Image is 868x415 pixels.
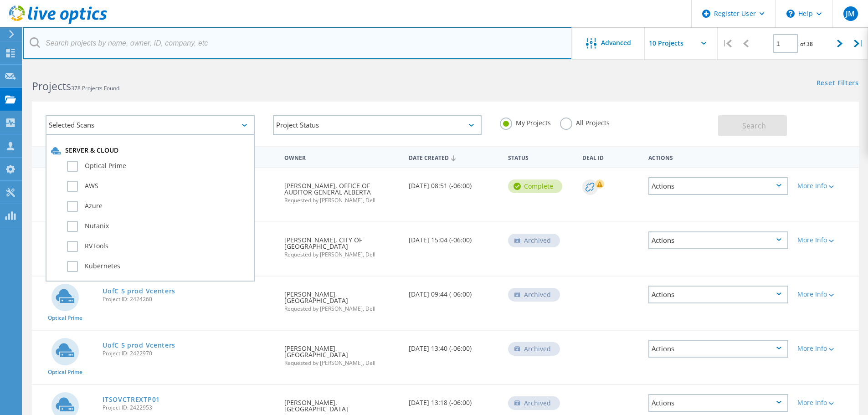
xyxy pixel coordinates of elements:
[71,84,119,92] span: 378 Projects Found
[284,360,399,366] span: Requested by [PERSON_NAME], Dell
[48,369,82,375] span: Optical Prime
[648,231,788,249] div: Actions
[508,342,560,356] div: Archived
[508,396,560,410] div: Archived
[846,10,855,17] span: JM
[103,297,275,302] span: Project ID: 2424260
[742,121,766,131] span: Search
[404,222,503,252] div: [DATE] 15:04 (-06:00)
[67,201,249,212] label: Azure
[797,400,854,406] div: More Info
[103,351,275,356] span: Project ID: 2422970
[560,118,610,126] label: All Projects
[578,149,644,165] div: Deal Id
[280,277,404,321] div: [PERSON_NAME], [GEOGRAPHIC_DATA]
[404,168,503,198] div: [DATE] 08:51 (-06:00)
[503,149,578,165] div: Status
[280,331,404,375] div: [PERSON_NAME], [GEOGRAPHIC_DATA]
[284,252,399,257] span: Requested by [PERSON_NAME], Dell
[648,340,788,358] div: Actions
[48,315,82,321] span: Optical Prime
[280,168,404,212] div: [PERSON_NAME], OFFICE OF AUDITOR GENERAL ALBERTA
[103,342,175,348] a: UofC 5 prod Vcenters
[718,27,736,60] div: |
[404,331,503,361] div: [DATE] 13:40 (-06:00)
[404,149,503,166] div: Date Created
[800,40,813,48] span: of 38
[67,161,249,172] label: Optical Prime
[817,80,859,87] a: Reset Filters
[786,10,795,18] svg: \n
[648,177,788,195] div: Actions
[46,115,255,135] div: Selected Scans
[508,288,560,302] div: Archived
[273,115,482,135] div: Project Status
[103,288,175,294] a: UofC 5 prod Vcenters
[648,394,788,412] div: Actions
[404,385,503,415] div: [DATE] 13:18 (-06:00)
[508,234,560,247] div: Archived
[644,149,793,165] div: Actions
[32,79,71,93] b: Projects
[9,19,107,26] a: Live Optics Dashboard
[67,181,249,192] label: AWS
[23,27,572,59] input: Search projects by name, owner, ID, company, etc
[284,198,399,203] span: Requested by [PERSON_NAME], Dell
[508,179,562,193] div: Complete
[797,183,854,189] div: More Info
[718,115,787,136] button: Search
[67,241,249,252] label: RVTools
[601,40,631,46] span: Advanced
[797,237,854,243] div: More Info
[797,291,854,297] div: More Info
[500,118,551,126] label: My Projects
[51,146,249,155] div: Server & Cloud
[103,405,275,410] span: Project ID: 2422953
[67,221,249,232] label: Nutanix
[849,27,868,60] div: |
[284,306,399,312] span: Requested by [PERSON_NAME], Dell
[648,286,788,303] div: Actions
[103,396,160,403] a: ITSOVCTREXTP01
[280,222,404,266] div: [PERSON_NAME], CITY OF [GEOGRAPHIC_DATA]
[67,261,249,272] label: Kubernetes
[280,149,404,165] div: Owner
[404,277,503,307] div: [DATE] 09:44 (-06:00)
[797,345,854,352] div: More Info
